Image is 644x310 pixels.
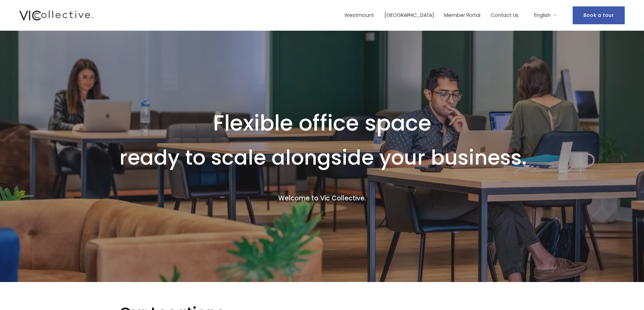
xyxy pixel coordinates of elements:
div: language picker [534,10,557,20]
h1: ready to scale alongside your business. [119,147,527,168]
h4: Welcome to Vic Collective. [119,194,525,203]
span: English [534,11,551,20]
h1: Flexible office space [119,110,525,137]
a: Contact Us [491,10,519,20]
img: Vic Collective [19,9,93,22]
a: Member Portal [444,10,480,20]
a: Westmount [344,10,374,20]
a: Book a tour [573,6,625,24]
a: [GEOGRAPHIC_DATA] [384,10,434,20]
